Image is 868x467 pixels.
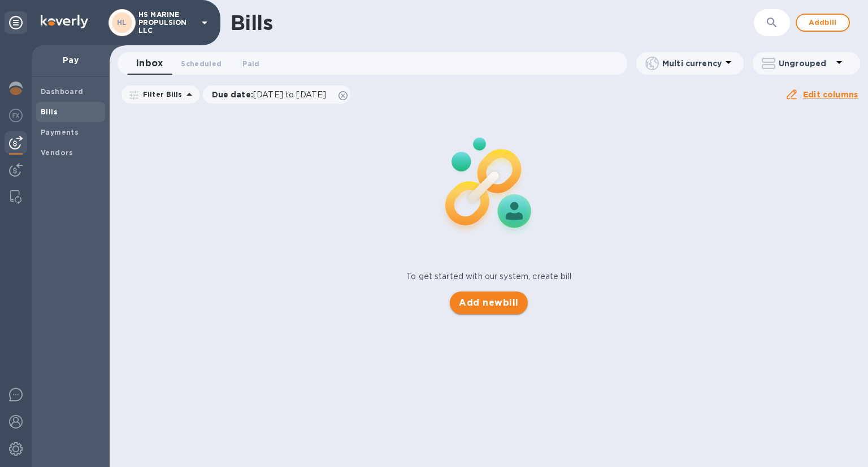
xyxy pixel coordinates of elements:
[459,296,518,310] span: Add new bill
[450,292,527,314] button: Add newbill
[181,58,222,70] span: Scheduled
[242,58,259,70] span: Paid
[803,90,858,99] u: Edit columns
[203,85,351,104] div: Due date:[DATE] to [DATE]
[136,55,163,71] span: Inbox
[138,89,183,99] p: Filter Bills
[41,15,88,28] img: Logo
[41,108,58,116] b: Bills
[406,271,571,282] p: To get started with our system, create bill
[796,14,850,32] button: Addbill
[5,11,27,34] div: Unpin categories
[662,58,722,69] p: Multi currency
[41,148,73,157] b: Vendors
[806,16,840,29] span: Add bill
[41,128,79,136] b: Payments
[41,54,101,66] p: Pay
[212,89,332,100] p: Due date :
[41,87,84,96] b: Dashboard
[231,11,272,35] h1: Bills
[9,109,23,122] img: Foreign exchange
[138,11,195,35] p: HS MARINE PROPULSION LLC
[779,58,832,69] p: Ungrouped
[117,18,127,27] b: HL
[253,90,326,99] span: [DATE] to [DATE]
